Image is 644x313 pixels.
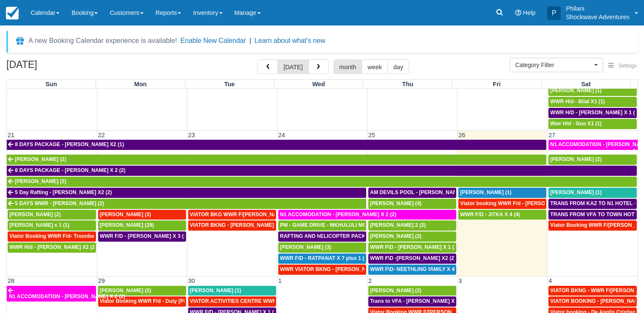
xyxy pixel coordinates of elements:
span: Viator booking WWR F/d - [PERSON_NAME] 3 (3) [460,200,581,206]
a: 8 DAYS PACKAGE - [PERSON_NAME] X 2 (2) [7,166,637,176]
a: WWR H/d - [PERSON_NAME] X2 (2) [8,243,96,253]
span: Sat [581,81,590,87]
a: WWR VIATOR BKNG - [PERSON_NAME] 2 (2) [278,265,366,275]
span: Wwr H/d - Guo X1 (1) [550,121,602,127]
p: Shockwave Adventures [566,13,630,21]
span: 22 [97,132,106,138]
a: Viator Booking WWR F/[PERSON_NAME] (2) [548,220,637,231]
a: PM - GAME DRIVE - MKHULULI MOYO X1 (28) [278,220,366,231]
span: Viator Booking WWR F/d- Troonbeeckx, [PERSON_NAME] 11 (9) [9,233,167,239]
a: Viator booking WWR F/d - [PERSON_NAME] 3 (3) [458,199,546,209]
div: A new Booking Calendar experience is available! [28,36,177,46]
a: [PERSON_NAME] (2) [98,286,186,296]
span: Fri [493,81,500,87]
span: 8 DAYS PACKAGE - [PERSON_NAME] X 2 (2) [15,167,125,173]
button: week [362,59,388,74]
span: N1 ACCOMODATION - [PERSON_NAME] X 2 (2) [280,211,396,217]
a: [PERSON_NAME] (1) [458,188,546,198]
a: Learn about what's new [254,37,325,44]
span: 2 [367,277,373,284]
span: N1 ACCOMODATION - [PERSON_NAME] X 2 (2) [9,293,125,299]
span: [PERSON_NAME] 2 (2) [370,222,426,228]
a: WWR H/d - Bilal X1 (1) [548,97,637,107]
a: [PERSON_NAME] (2) [7,155,546,165]
span: Category Filter [515,61,592,69]
span: [PERSON_NAME] (2) [550,156,602,162]
span: WWR F\D -[PERSON_NAME] X2 (2) [370,255,456,261]
span: [PERSON_NAME] (2) [15,156,66,162]
a: [PERSON_NAME] (1) [548,86,637,96]
i: Help [515,10,521,16]
span: Help [523,9,536,16]
a: [PERSON_NAME] x 1 (1) [8,220,96,231]
span: 8 DAYS PACKAGE - [PERSON_NAME] X2 (1) [15,141,124,147]
span: 25 [367,132,376,138]
button: [DATE] [277,59,308,74]
a: 5 Day Rafting - [PERSON_NAME] X2 (2) [7,188,366,198]
span: Viator Booking WWR F/d - Duty [PERSON_NAME] 2 (2) [100,298,234,304]
span: [PERSON_NAME] (3) [280,244,331,250]
span: [PERSON_NAME] (2) [370,288,421,293]
a: Viator Booking WWR F/d - Duty [PERSON_NAME] 2 (2) [98,296,186,307]
span: 28 [7,277,15,284]
a: VIATOR BOOKING - [PERSON_NAME] 2 (2) [548,296,637,307]
button: Enable New Calendar [181,37,246,45]
span: WWR VIATOR BKNG - [PERSON_NAME] 2 (2) [280,266,391,272]
span: 24 [277,132,286,138]
a: [PERSON_NAME] (2) [548,155,637,165]
span: [PERSON_NAME] (2) [100,288,151,293]
a: [PERSON_NAME] (4) [368,199,456,209]
span: WWR F/D - [PERSON_NAME] X 3 (3) [100,233,189,239]
a: VIATOR ACTIVITIES CENTRE WWR - [PERSON_NAME] X 1 (1) [188,296,276,307]
span: 29 [97,277,106,284]
p: Philani [566,4,630,13]
button: Settings [603,60,642,72]
a: WWR F\D- NEETHLING fAMILY X 4 (5) [368,265,456,275]
span: 4 [548,277,553,284]
button: month [333,59,362,74]
span: AM DEVILS POOL - [PERSON_NAME] X 2 (2) [370,189,480,195]
span: [PERSON_NAME] x 1 (1) [9,222,69,228]
span: [PERSON_NAME] (1) [190,288,241,293]
span: 26 [458,132,466,138]
a: [PERSON_NAME] (3) [278,243,366,253]
span: VIATOR BKG WWR F/[PERSON_NAME] [PERSON_NAME] 2 (2) [190,211,344,217]
a: [PERSON_NAME] (2) [7,177,637,187]
a: N1 ACCOMODATION - [PERSON_NAME] X 2 (2) [7,286,96,302]
span: [PERSON_NAME] (1) [550,189,602,195]
span: WWR H/d - Bilal X1 (1) [550,99,604,104]
span: PM - GAME DRIVE - MKHULULI MOYO X1 (28) [280,222,393,228]
span: 5 Day Rafting - [PERSON_NAME] X2 (2) [15,189,112,195]
span: WWR F/D - JITKA X 4 (4) [460,211,520,217]
span: 1 [277,277,282,284]
a: [PERSON_NAME] (2) [368,231,456,242]
span: WWR H/D - [PERSON_NAME] X 1 (1) [550,110,639,116]
a: TRANS FROM VFA TO TOWN HOTYELS - [PERSON_NAME] X 2 (2) [548,210,637,220]
span: WWR F\D- NEETHLING fAMILY X 4 (5) [370,266,463,272]
img: checkfront-main-nav-mini-logo.png [6,7,19,20]
span: Thu [402,81,413,87]
span: [PERSON_NAME] (4) [370,200,421,206]
a: WWR F/D - JITKA X 4 (4) [458,210,546,220]
a: WWR F\D -[PERSON_NAME] X2 (2) [368,254,456,264]
button: Category Filter [510,58,603,72]
a: AM DEVILS POOL - [PERSON_NAME] X 2 (2) [368,188,456,198]
span: 30 [187,277,196,284]
span: VIATOR BKNG - [PERSON_NAME] 2 (2) [190,222,286,228]
span: 27 [548,132,556,138]
a: Trans to VFA - [PERSON_NAME] X 2 (2) [368,296,456,307]
a: WWR H/D - [PERSON_NAME] X 1 (1) [548,108,637,118]
span: 5 DAYS WWR - [PERSON_NAME] (2) [15,200,104,206]
span: Wed [312,81,325,87]
a: TRANS FROM KAZ TO N1 HOTEL -NTAYLOR [PERSON_NAME] X2 (2) [548,199,637,209]
span: [PERSON_NAME] (2) [9,211,61,217]
button: day [387,59,409,74]
a: 8 DAYS PACKAGE - [PERSON_NAME] X2 (1) [7,140,546,150]
span: [PERSON_NAME] (2) [370,233,421,239]
div: P [547,6,561,20]
span: [PERSON_NAME] (1) [550,87,602,93]
a: [PERSON_NAME] (1) [548,188,637,198]
a: Wwr H/d - Guo X1 (1) [548,119,637,129]
span: 21 [7,132,15,138]
a: [PERSON_NAME] (3) [98,210,186,220]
